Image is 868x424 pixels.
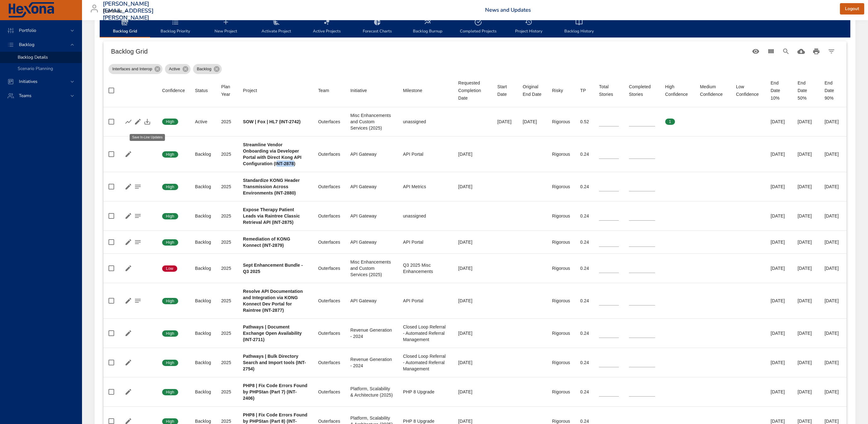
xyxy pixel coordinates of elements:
span: Backlog History [558,18,601,35]
div: Outerfaces [318,330,340,336]
button: Print [809,44,824,59]
span: Plan Year [221,83,233,98]
span: Interfaces and Interop [108,66,156,72]
button: Download CSV [794,44,809,59]
div: Sort [243,87,257,94]
span: Risky [552,87,570,94]
span: Activate Project [255,18,298,35]
div: Sort [403,87,422,94]
img: Hexona [8,2,55,18]
div: Revenue Generation - 2024 [350,327,393,340]
h3: [PERSON_NAME][EMAIL_ADDRESS][PERSON_NAME][DOMAIN_NAME] [103,1,154,28]
div: Outerfaces [318,359,340,366]
div: Active [195,119,211,125]
div: [DATE] [771,389,788,395]
span: High [162,240,178,245]
span: High [162,331,178,336]
div: Rigorous [552,239,570,245]
div: [DATE] [458,298,487,304]
div: High Confidence [665,83,690,98]
b: Expose Therapy Patient Leads via Raintree Classic Retrieval API (INT-2875) [243,207,300,225]
div: 0.24 [580,213,589,219]
button: Standard Views [748,44,763,59]
div: Sort [599,83,619,98]
div: 2025 [221,330,233,336]
div: API Gateway [350,298,393,304]
div: Interfaces and Interop [108,64,162,74]
button: Edit Project Details [124,182,133,191]
b: PHP8 | Fix Code Errors Found by PHPStan (Part 7) (INT-2406) [243,383,307,401]
div: [DATE] [798,239,815,245]
span: Active Projects [305,18,348,35]
div: Rigorous [552,265,570,271]
div: Milestone [403,87,422,94]
div: Platform, Scalability & Architecture (2025) [350,386,393,398]
div: 0.24 [580,298,589,304]
div: Misc Enhancements and Custom Services (2025) [350,259,393,278]
span: Team [318,87,340,94]
span: Backlog Burnup [406,18,449,35]
div: [DATE] [771,119,788,125]
div: Backlog [195,151,211,157]
button: Logout [840,3,864,15]
a: News and Updates [485,6,531,14]
div: [DATE] [798,151,815,157]
div: API Gateway [350,239,393,245]
div: unassigned [403,213,448,219]
button: Edit Project Details [124,211,133,221]
div: Sort [497,83,513,98]
div: Outerfaces [318,265,340,271]
div: API Gateway [350,213,393,219]
div: 0.24 [580,239,589,245]
span: High [162,389,178,395]
span: Backlog Details [18,54,48,60]
span: Initiative [350,87,393,94]
div: [DATE] [771,213,788,219]
span: Low Confidence [736,83,760,98]
span: Project [243,87,308,94]
span: Project History [507,18,550,35]
div: [DATE] [824,265,842,271]
div: API Portal [403,298,448,304]
div: Sort [162,87,185,94]
div: [DATE] [824,389,842,395]
div: [DATE] [798,265,815,271]
span: Active [165,66,184,72]
div: Team [318,87,329,94]
div: 2025 [221,239,233,245]
span: High [162,119,178,125]
div: Backlog [195,239,211,245]
b: Standardize KONG Header Transmission Across Environments (INT-2880) [243,178,300,195]
div: Backlog [195,213,211,219]
div: 0.24 [580,359,589,366]
div: Completed Stories [629,83,655,98]
div: [DATE] [458,265,487,271]
div: Active [165,64,190,74]
button: View Columns [763,44,778,59]
div: Sort [523,83,542,98]
span: Scenario Planning [18,66,53,72]
div: 2025 [221,119,233,125]
div: Backlog [195,265,211,271]
span: Forecast Charts [356,18,399,35]
div: Total Stories [599,83,619,98]
div: Outerfaces [318,213,340,219]
div: Start Date [497,83,513,98]
div: 2025 [221,265,233,271]
div: 0.52 [580,119,589,125]
div: Sort [318,87,329,94]
div: 2025 [221,389,233,395]
div: Rigorous [552,359,570,366]
div: Requested Completion Date [458,79,487,102]
div: API Gateway [350,183,393,190]
span: 0 [700,119,710,125]
div: [DATE] [458,389,487,395]
div: [DATE] [771,359,788,366]
span: 1 [665,119,675,125]
b: Pathways | Document Exchange Open Availability (INT-2711) [243,324,302,342]
div: [DATE] [824,330,842,336]
button: Edit Project Details [124,237,133,247]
